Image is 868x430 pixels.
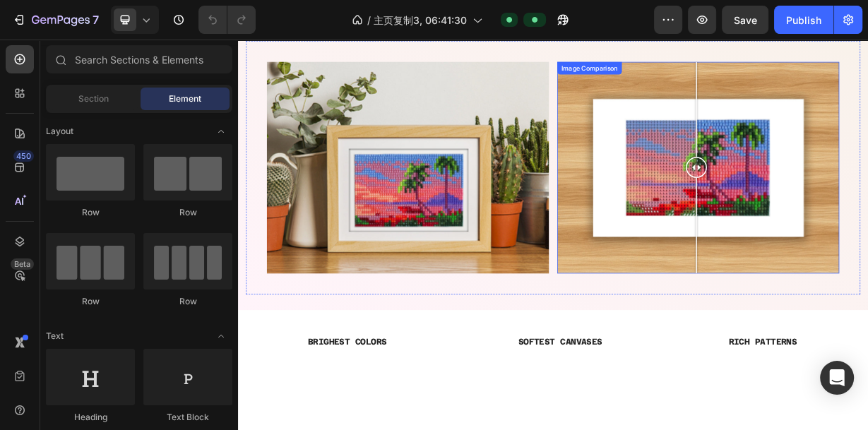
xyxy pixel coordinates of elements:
[786,13,821,28] div: Publish
[6,6,105,34] button: 7
[11,258,34,270] div: Beta
[774,6,833,34] button: Publish
[46,206,135,219] div: Row
[46,45,232,73] input: Search Sections & Elements
[210,325,232,347] span: Toggle open
[374,13,467,28] span: 主页复制3, 06:41:30
[143,295,232,308] div: Row
[13,150,34,162] div: 450
[169,92,201,105] span: Element
[367,13,371,28] span: /
[46,295,135,308] div: Row
[46,330,64,342] span: Text
[734,14,757,26] span: Save
[143,206,232,219] div: Row
[238,40,868,430] iframe: Design area
[46,411,135,424] div: Heading
[210,120,232,143] span: Toggle open
[722,6,768,34] button: Save
[143,411,232,424] div: Text Block
[820,361,854,395] div: Open Intercom Messenger
[78,92,109,105] span: Section
[46,125,73,138] span: Layout
[93,11,99,28] p: 7
[198,6,256,34] div: Undo/Redo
